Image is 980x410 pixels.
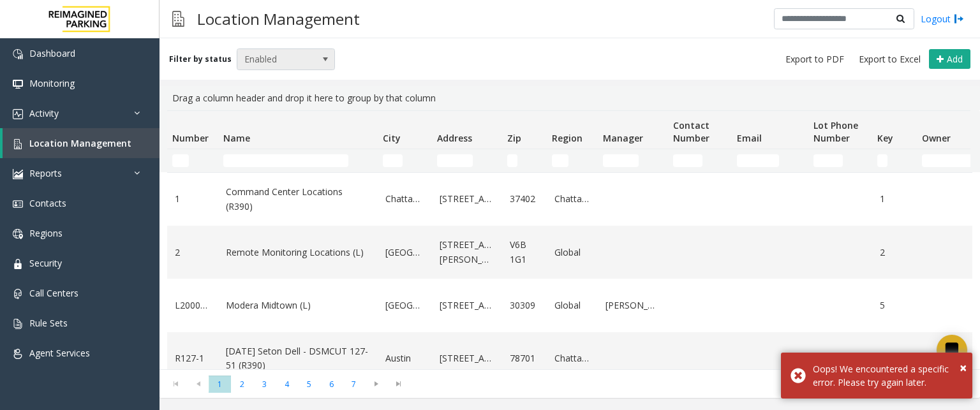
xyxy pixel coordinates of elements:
[209,376,231,393] span: Page 1
[29,317,68,329] span: Rule Sets
[737,132,762,144] span: Email
[603,132,643,144] span: Manager
[298,376,320,393] span: Page 5
[877,132,893,144] span: Key
[13,139,23,149] img: 'icon'
[385,298,424,312] a: [GEOGRAPHIC_DATA]
[29,197,66,209] span: Contacts
[960,358,967,377] button: Close
[226,344,370,373] a: [DATE] Seton Dell - DSMCUT 127-51 (R390)
[947,53,963,65] span: Add
[226,298,370,312] a: Modera Midtown (L)
[859,53,921,66] span: Export to Excel
[13,49,23,59] img: 'icon'
[167,86,972,110] div: Drag a column header and drop it here to group by that column
[237,49,315,70] span: Enabled
[29,137,131,149] span: Location Management
[29,257,62,269] span: Security
[872,149,917,172] td: Key Filter
[160,110,980,369] div: Data table
[877,154,887,167] input: Key Filter
[390,379,407,389] span: Go to the last page
[226,185,370,214] a: Command Center Locations (R390)
[603,154,639,167] input: Manager Filter
[598,149,668,172] td: Manager Filter
[175,298,211,312] a: L20000500
[218,149,378,172] td: Name Filter
[276,376,298,393] span: Page 4
[417,379,967,390] kendo-pager-info: 1 - 20 of 128 items
[921,12,964,26] a: Logout
[385,351,424,365] a: Austin
[929,49,970,70] button: Add
[191,3,366,34] h3: Location Management
[510,238,539,267] a: V6B 1G1
[785,53,844,66] span: Export to PDF
[960,359,967,376] span: ×
[547,149,598,172] td: Region Filter
[13,319,23,329] img: 'icon'
[808,149,872,172] td: Lot Phone Number Filter
[507,154,517,167] input: Zip Filter
[378,149,432,172] td: City Filter
[167,149,218,172] td: Number Filter
[605,298,660,312] a: [PERSON_NAME]
[732,149,808,172] td: Email Filter
[13,169,23,179] img: 'icon'
[343,376,365,393] span: Page 7
[383,132,401,144] span: City
[365,375,387,393] span: Go to the next page
[552,132,583,144] span: Region
[3,128,160,158] a: Location Management
[668,149,732,172] td: Contact Number Filter
[169,54,232,65] label: Filter by status
[367,379,385,389] span: Go to the next page
[880,192,909,206] a: 1
[813,119,858,144] span: Lot Phone Number
[175,245,211,260] a: 2
[175,351,211,365] a: R127-1
[383,154,403,167] input: City Filter
[29,77,75,89] span: Monitoring
[231,376,253,393] span: Page 2
[226,245,370,260] a: Remote Monitoring Locations (L)
[510,351,539,365] a: 78701
[507,132,521,144] span: Zip
[673,154,702,167] input: Contact Number Filter
[440,238,494,267] a: [STREET_ADDRESS][PERSON_NAME]
[954,12,964,26] img: logout
[440,351,494,365] a: [STREET_ADDRESS]
[737,154,779,167] input: Email Filter
[440,298,494,312] a: [STREET_ADDRESS]
[854,50,926,68] button: Export to Excel
[510,192,539,206] a: 37402
[13,259,23,269] img: 'icon'
[554,245,590,260] a: Global
[29,107,59,119] span: Activity
[437,132,472,144] span: Address
[29,47,75,59] span: Dashboard
[387,375,410,393] span: Go to the last page
[502,149,547,172] td: Zip Filter
[223,154,348,167] input: Name Filter
[437,154,473,167] input: Address Filter
[552,154,568,167] input: Region Filter
[175,192,211,206] a: 1
[13,289,23,299] img: 'icon'
[172,3,184,34] img: pageIcon
[554,192,590,206] a: Chattanooga
[253,376,276,393] span: Page 3
[922,132,951,144] span: Owner
[440,192,494,206] a: [STREET_ADDRESS]
[13,199,23,209] img: 'icon'
[13,349,23,359] img: 'icon'
[554,351,590,365] a: Chattanooga
[13,229,23,239] img: 'icon'
[385,192,424,206] a: Chattanooga
[780,50,849,68] button: Export to PDF
[673,119,709,144] span: Contact Number
[223,132,250,144] span: Name
[13,109,23,119] img: 'icon'
[172,154,189,167] input: Number Filter
[29,347,90,359] span: Agent Services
